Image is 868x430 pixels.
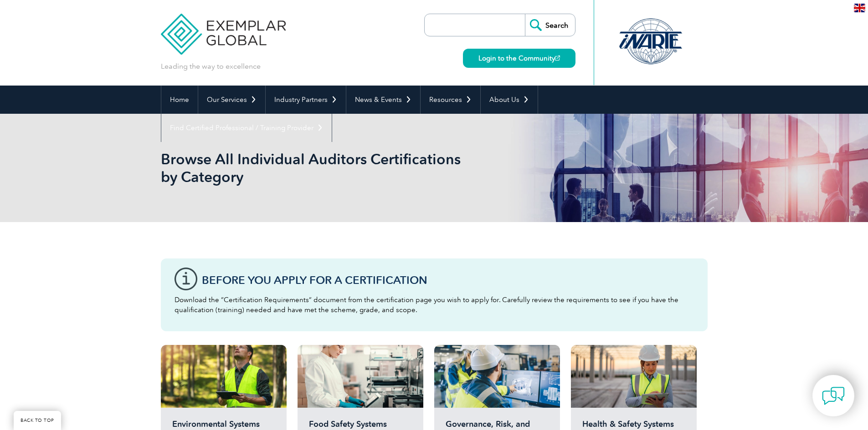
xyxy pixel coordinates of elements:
[161,150,511,186] h1: Browse All Individual Auditors Certifications by Category
[481,86,538,114] a: About Us
[822,384,845,407] img: contact-chat.png
[161,61,261,71] p: Leading the way to excellence
[175,295,694,315] p: Download the “Certification Requirements” document from the certification page you wish to apply ...
[14,411,61,430] a: BACK TO TOP
[555,56,560,61] img: open_square.png
[346,86,420,114] a: News & Events
[266,86,346,114] a: Industry Partners
[161,114,332,142] a: Find Certified Professional / Training Provider
[161,86,198,114] a: Home
[202,274,694,286] h3: Before You Apply For a Certification
[525,14,575,36] input: Search
[421,86,480,114] a: Resources
[854,4,865,12] img: en
[463,49,575,68] a: Login to the Community
[198,86,265,114] a: Our Services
